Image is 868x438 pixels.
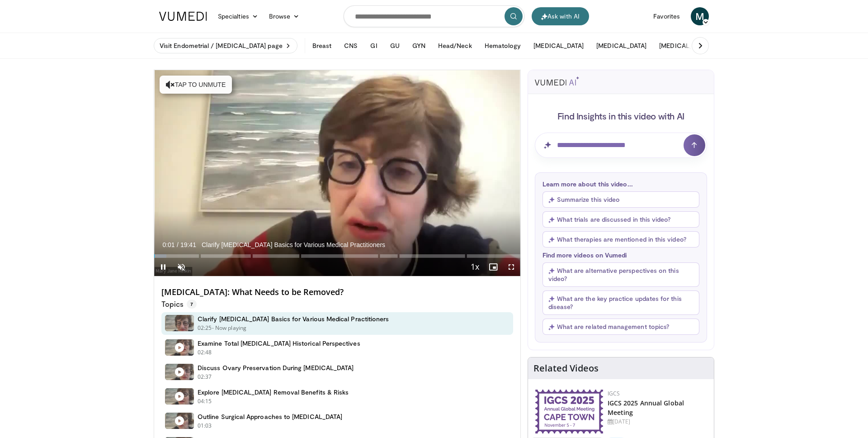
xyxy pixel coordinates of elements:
[177,241,179,248] span: /
[385,37,405,55] button: GU
[608,399,684,417] a: IGCS 2025 Annual Global Meeting
[528,37,589,55] button: [MEDICAL_DATA]
[172,258,190,276] button: Unmute
[198,373,212,381] p: 02:37
[542,231,699,248] button: What therapies are mentioned in this video?
[198,315,389,323] h4: Clarify [MEDICAL_DATA] Basics for Various Medical Practitioners
[198,364,354,372] h4: Discuss Ovary Preservation During [MEDICAL_DATA]
[466,258,484,276] button: Playback Rate
[502,258,520,276] button: Fullscreen
[198,397,212,405] p: 04:15
[154,70,520,276] video-js: Video Player
[198,324,212,332] p: 02:25
[187,300,197,309] span: 7
[542,180,699,188] p: Learn more about this video...
[365,37,382,55] button: GI
[542,319,699,335] button: What are related management topics?
[160,76,232,94] button: Tap to unmute
[307,37,337,55] button: Breast
[212,324,247,332] p: - Now playing
[535,133,707,158] input: Question for AI
[535,110,707,122] h4: Find Insights in this video with AI
[542,191,699,208] button: Summarize this video
[648,7,685,25] a: Favorites
[198,388,349,396] h4: Explore [MEDICAL_DATA] Removal Benefits & Risks
[344,5,524,27] input: Search topics, interventions
[198,422,212,430] p: 01:03
[198,413,342,421] h4: Outline Surgical Approaches to [MEDICAL_DATA]
[407,37,431,55] button: GYN
[535,390,603,433] img: 680d42be-3514-43f9-8300-e9d2fda7c814.png.150x105_q85_autocrop_double_scale_upscale_version-0.2.png
[484,258,502,276] button: Enable picture-in-picture mode
[264,7,305,25] a: Browse
[212,7,264,25] a: Specialties
[533,363,599,374] h4: Related Videos
[532,7,589,25] button: Ask with AI
[433,37,477,55] button: Head/Neck
[535,76,579,86] img: vumedi-ai-logo.svg
[339,37,363,55] button: CNS
[154,258,172,276] button: Pause
[162,241,175,248] span: 0:01
[159,12,207,21] img: VuMedi Logo
[654,37,715,55] button: [MEDICAL_DATA]
[180,241,196,248] span: 19:41
[591,37,652,55] button: [MEDICAL_DATA]
[608,390,620,397] a: IGCS
[198,348,212,357] p: 02:48
[542,251,699,259] p: Find more videos on Vumedi
[691,7,709,25] a: M
[479,37,527,55] button: Hematology
[198,339,360,348] h4: Examine Total [MEDICAL_DATA] Historical Perspectives
[161,287,513,297] h4: [MEDICAL_DATA]: What Needs to be Removed?
[154,38,297,53] a: Visit Endometrial / [MEDICAL_DATA] page
[154,254,520,258] div: Progress Bar
[202,241,385,249] span: Clarify [MEDICAL_DATA] Basics for Various Medical Practitioners
[608,418,707,426] div: [DATE]
[542,290,699,315] button: What are the key practice updates for this disease?
[542,262,699,287] button: What are alternative perspectives on this video?
[542,211,699,228] button: What trials are discussed in this video?
[161,300,197,309] p: Topics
